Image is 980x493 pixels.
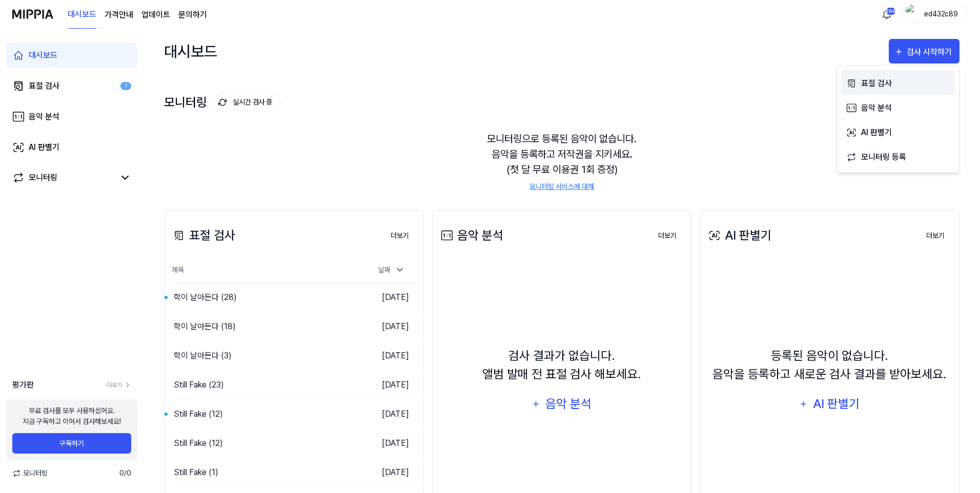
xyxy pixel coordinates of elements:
a: 더보기 [918,225,953,246]
img: monitoring Icon [218,98,227,106]
a: 모니터링 [12,172,115,184]
div: AI 판별기 [861,126,950,139]
a: 대시보드 [68,1,96,29]
td: [DATE] [356,283,417,312]
div: 모니터링 등록 [861,151,950,164]
button: 모니터링 등록 [841,144,955,168]
div: Still Fake (12) [174,437,223,449]
a: 업데이트 [141,9,170,21]
div: 표절 검사 [171,226,235,245]
div: 모니터링 [164,94,281,111]
div: 266 [886,7,896,15]
button: 더보기 [382,226,417,246]
a: AI 판별기 [6,135,137,160]
div: 표절 검사 [861,77,950,90]
div: AI 판별기 [706,226,771,245]
div: 모니터링으로 등록된 음악이 없습니다. 음악을 등록하고 저작권을 지키세요. (첫 달 무료 이용권 1회 증정) [164,119,959,204]
div: 표절 검사 [29,80,59,92]
td: [DATE] [356,399,417,428]
div: 학이 날아든다 (3) [174,350,232,362]
button: 검사 시작하기 [889,39,959,63]
td: [DATE] [356,370,417,399]
button: 더보기 [650,226,685,246]
div: ed432c89 [921,8,961,19]
div: AI 판별기 [811,394,861,414]
a: 모니터링 서비스에 대해 [529,181,594,192]
span: 0 / 0 [119,468,131,479]
div: 모니터링 [29,172,57,184]
span: 모니터링 [12,468,48,479]
div: Still Fake (23) [174,379,224,391]
div: AI 판별기 [29,141,59,154]
button: profileed432c89 [902,6,968,23]
button: 알림266 [879,6,895,23]
th: 제목 [171,258,356,283]
button: AI 판별기 [792,392,867,416]
span: 평가판 [12,379,34,391]
a: 가격안내 [105,9,133,21]
div: 검사 결과가 없습니다. 앨범 발매 전 표절 검사 해보세요. [482,347,641,383]
button: 음악 분석 [525,392,599,416]
div: 날짜 [374,262,409,278]
a: 문의하기 [178,9,207,21]
div: 무료 검사를 모두 사용하셨어요. 지금 구독하고 이어서 검사해보세요! [23,405,121,427]
img: profile [906,4,918,25]
div: 음악 분석 [29,111,59,123]
div: 대시보드 [29,49,57,61]
div: 학이 날아든다 (28) [174,291,237,304]
button: 구독하기 [12,433,131,454]
div: 학이 날아든다 (18) [174,320,236,333]
div: 음악 분석 [544,394,593,414]
td: [DATE] [356,458,417,487]
div: 1 [120,82,131,91]
div: Still Fake (12) [174,408,223,420]
div: 음악 분석 [861,101,950,115]
a: 더보기 [107,380,131,390]
td: [DATE] [356,341,417,370]
img: 알림 [881,8,893,20]
div: Still Fake (1) [174,466,218,479]
div: 음악 분석 [439,226,503,245]
a: 음악 분석 [6,104,137,129]
a: 더보기 [650,225,685,246]
div: 등록된 음악이 없습니다. 음악을 등록하고 새로운 검사 결과를 받아보세요. [712,347,947,383]
td: [DATE] [356,312,417,341]
button: 표절 검사 [841,70,955,95]
td: [DATE] [356,428,417,458]
a: 표절 검사1 [6,74,137,98]
a: 더보기 [382,225,417,246]
div: 검사 시작하기 [907,46,954,59]
div: 대시보드 [164,39,217,63]
button: AI 판별기 [841,119,955,144]
button: 실시간 검사 중 [213,94,281,111]
button: 더보기 [918,226,953,246]
button: 음악 분석 [841,95,955,119]
a: 대시보드 [6,43,137,68]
